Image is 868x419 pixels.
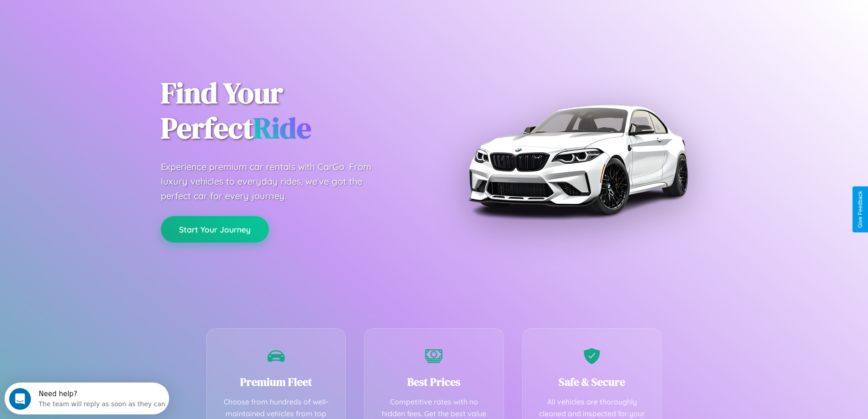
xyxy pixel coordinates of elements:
div: Give Feedback [857,191,863,228]
div: The team will reply as soon as they can [34,15,161,25]
h3: Premium Fleet [221,374,332,389]
div: Need help? [34,8,161,15]
h3: Best Prices [378,374,490,389]
h1: Find Your Perfect [161,76,421,146]
span: Ride [253,108,311,148]
p: Experience premium car rentals with CarGo. From luxury vehicles to everyday rides, we've got the ... [161,160,389,203]
iframe: Intercom live chat [9,388,31,410]
iframe: Intercom live chat discovery launcher [5,383,169,414]
div: Open Intercom Messenger [4,4,169,29]
img: Premium BMW car rental vehicle [464,46,692,274]
h3: Safe & Secure [536,374,648,389]
button: Start Your Journey [161,216,269,243]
